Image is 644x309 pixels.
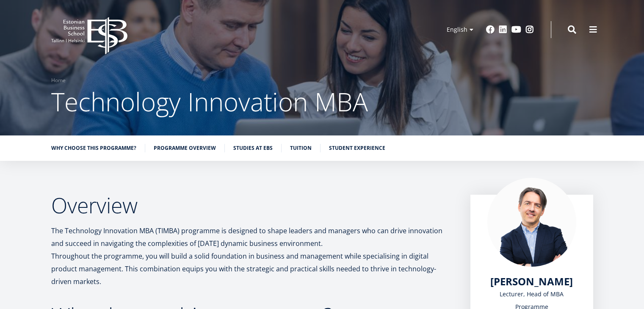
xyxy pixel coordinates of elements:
[233,144,273,152] a: Studies at EBS
[486,25,495,34] a: Facebook
[490,274,573,288] span: [PERSON_NAME]
[290,144,312,152] a: Tuition
[154,144,216,152] a: Programme overview
[499,25,507,34] a: Linkedin
[51,224,453,288] p: The Technology Innovation MBA (TIMBA) programme is designed to shape leaders and managers who can...
[329,144,385,152] a: Student experience
[51,144,136,152] a: Why choose this programme?
[51,84,368,119] span: Technology Innovation MBA
[487,178,576,267] img: Marko Rillo
[490,275,573,288] a: [PERSON_NAME]
[51,195,453,216] h2: Overview
[511,25,521,34] a: Youtube
[525,25,534,34] a: Instagram
[51,76,66,85] a: Home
